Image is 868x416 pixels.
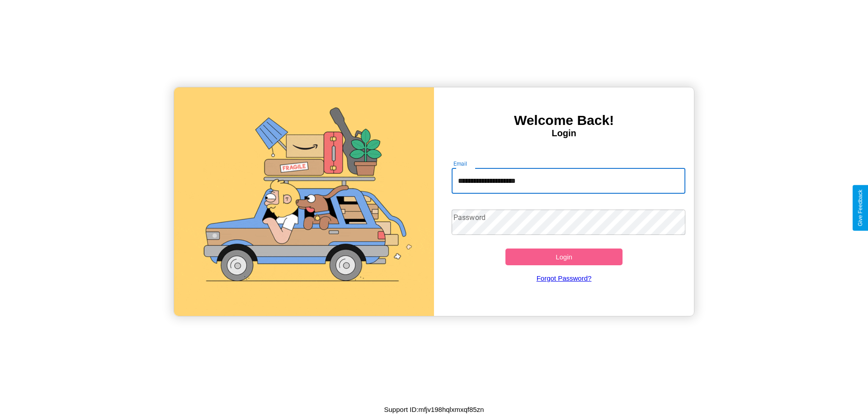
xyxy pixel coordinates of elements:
button: Login [505,249,623,265]
h4: Login [434,128,694,139]
a: Forgot Password? [447,265,681,291]
img: gif [174,87,434,316]
label: Email [453,160,467,167]
p: Support ID: mfjv198hqlxmxqf85zn [384,403,484,416]
h3: Welcome Back! [434,113,694,128]
div: Give Feedback [857,190,863,226]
